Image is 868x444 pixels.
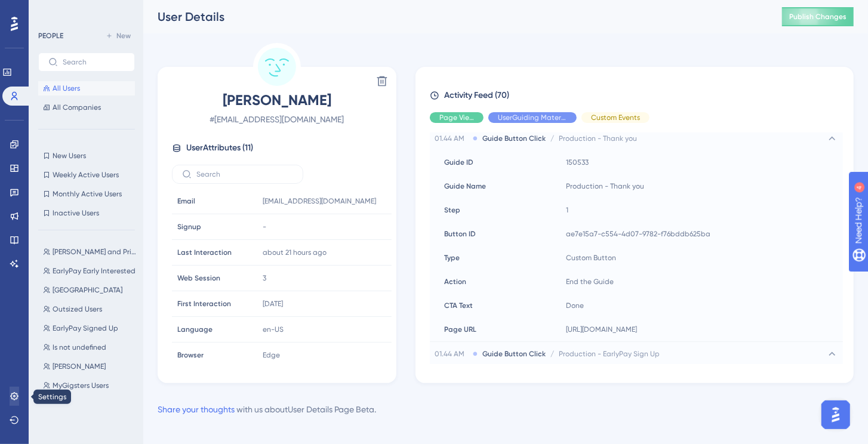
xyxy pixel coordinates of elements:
div: PEOPLE [38,31,63,41]
span: Production - Thank you [566,181,644,191]
button: [PERSON_NAME] [38,359,142,374]
time: about 21 hours ago [263,248,327,257]
button: New Users [38,149,135,163]
span: Action [444,277,466,286]
span: [GEOGRAPHIC_DATA] [53,285,122,295]
span: Is not undefined [53,343,106,352]
span: MyGigsters Users [53,381,109,390]
button: Monthly Active Users [38,187,135,201]
span: Last Interaction [177,248,232,257]
span: EarlyPay Signed Up [53,323,118,333]
span: Web Session [177,273,220,283]
span: / [550,349,554,359]
span: New [116,31,131,41]
button: [GEOGRAPHIC_DATA] [38,283,142,297]
span: 1 [566,205,568,215]
div: with us about User Details Page Beta . [158,402,376,417]
input: Search [196,170,293,178]
button: MyGigsters Users [38,378,142,393]
span: UserGuiding Material [498,113,567,122]
input: Search [63,58,125,66]
span: Production - Thank you [559,134,637,143]
span: # [EMAIL_ADDRESS][DOMAIN_NAME] [172,112,382,127]
span: / [550,134,554,143]
div: 4 [83,6,87,16]
span: - [263,222,266,232]
button: New [101,29,135,43]
button: All Users [38,81,135,95]
span: [PERSON_NAME] [53,362,106,371]
span: Email [177,196,195,206]
span: Button ID [444,229,476,239]
span: 150533 [566,158,589,167]
button: [PERSON_NAME] and Priya [38,245,142,259]
span: User Attributes ( 11 ) [186,141,253,155]
span: Edge [263,350,280,360]
span: First Interaction [177,299,231,309]
button: All Companies [38,100,135,115]
span: [URL][DOMAIN_NAME] [566,325,637,334]
button: EarlyPay Signed Up [38,321,142,335]
button: Inactive Users [38,206,135,220]
button: Publish Changes [782,7,854,26]
span: Need Help? [28,3,75,17]
button: EarlyPay Early Interested [38,264,142,278]
span: Activity Feed (70) [444,88,509,103]
span: Language [177,325,213,334]
span: New Users [53,151,86,161]
span: Monthly Active Users [53,189,122,199]
span: Guide Button Click [482,349,546,359]
span: All Users [53,84,80,93]
a: Share your thoughts [158,405,235,414]
iframe: UserGuiding AI Assistant Launcher [818,397,854,433]
span: [EMAIL_ADDRESS][DOMAIN_NAME] [263,196,376,206]
span: Page View [439,113,474,122]
span: Guide Name [444,181,486,191]
span: Done [566,301,584,310]
time: [DATE] [263,300,283,308]
span: Custom Events [591,113,640,122]
span: Publish Changes [789,12,847,21]
span: 3 [263,273,266,283]
span: Type [444,253,460,263]
span: Production - EarlyPay Sign Up [559,349,660,359]
span: en-US [263,325,284,334]
span: 01.44 AM [435,134,468,143]
span: [PERSON_NAME] [172,91,382,110]
span: Signup [177,222,201,232]
button: Is not undefined [38,340,142,354]
span: All Companies [53,103,101,112]
span: Custom Button [566,253,616,263]
div: User Details [158,8,752,25]
span: EarlyPay Early Interested [53,266,136,276]
button: Outsized Users [38,302,142,316]
span: Inactive Users [53,208,99,218]
span: Step [444,205,460,215]
span: CTA Text [444,301,473,310]
span: ae7e15a7-c554-4d07-9782-f76bddb625ba [566,229,710,239]
button: Weekly Active Users [38,168,135,182]
span: [PERSON_NAME] and Priya [53,247,137,257]
span: End the Guide [566,277,614,286]
span: Outsized Users [53,304,102,314]
span: 01.44 AM [435,349,468,359]
span: Weekly Active Users [53,170,119,180]
span: Browser [177,350,204,360]
span: Page URL [444,325,476,334]
span: Guide Button Click [482,134,546,143]
span: Guide ID [444,158,473,167]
